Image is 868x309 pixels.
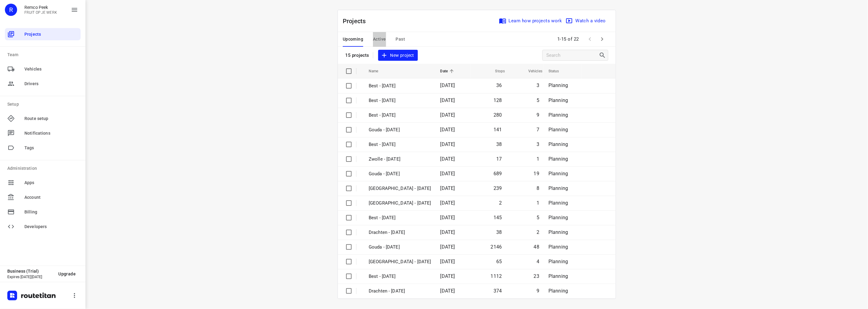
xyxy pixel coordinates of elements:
[7,52,81,58] p: Team
[378,50,418,61] button: New project
[24,209,78,215] span: Billing
[499,200,502,206] span: 2
[5,78,81,90] div: Drivers
[343,35,363,43] span: Upcoming
[24,224,78,230] span: Developers
[24,194,78,201] span: Account
[496,82,502,88] span: 36
[440,215,455,220] span: [DATE]
[496,141,502,147] span: 38
[369,97,431,104] p: Best - Thursday
[343,16,371,26] p: Projects
[548,171,568,176] span: Planning
[537,82,539,88] span: 3
[369,288,431,295] p: Drachten - Wednesday
[7,269,53,274] p: Business (Trial)
[24,81,78,87] span: Drivers
[487,67,505,75] span: Stops
[369,112,431,119] p: Best - Tuesday
[548,288,568,294] span: Planning
[5,127,81,139] div: Notifications
[5,220,81,233] div: Developers
[24,115,78,122] span: Route setup
[440,273,455,279] span: [DATE]
[555,33,581,46] span: 1-15 of 22
[537,259,539,264] span: 4
[369,156,431,163] p: Zwolle - [DATE]
[534,273,539,279] span: 23
[440,156,455,162] span: [DATE]
[58,271,76,276] span: Upgrade
[548,185,568,191] span: Planning
[494,97,502,103] span: 128
[491,244,502,250] span: 2146
[24,66,78,72] span: Vehicles
[345,53,369,58] p: 15 projects
[5,191,81,203] div: Account
[440,185,455,191] span: [DATE]
[537,185,539,191] span: 8
[369,126,431,133] p: Gouda - Friday
[537,215,539,220] span: 5
[5,142,81,154] div: Tags
[548,67,567,75] span: Status
[5,112,81,125] div: Route setup
[440,288,455,294] span: [DATE]
[537,229,539,235] span: 2
[5,4,17,16] div: R
[440,127,455,133] span: [DATE]
[24,145,78,151] span: Tags
[7,165,81,172] p: Administration
[440,200,455,206] span: [DATE]
[537,141,539,147] span: 3
[382,52,414,59] span: New project
[548,156,568,162] span: Planning
[537,288,539,294] span: 9
[494,127,502,133] span: 141
[596,33,608,45] span: Next Page
[24,180,78,186] span: Apps
[5,63,81,75] div: Vehicles
[537,97,539,103] span: 5
[584,33,596,45] span: Previous Page
[24,31,78,38] span: Projects
[5,206,81,218] div: Billing
[548,200,568,206] span: Planning
[369,185,431,192] p: Zwolle - Thursday
[548,82,568,88] span: Planning
[494,171,502,176] span: 689
[369,214,431,221] p: Best - Thursday
[7,275,53,279] p: Expires [DATE][DATE]
[548,97,568,103] span: Planning
[440,244,455,250] span: [DATE]
[440,82,455,88] span: [DATE]
[396,35,405,43] span: Past
[491,273,502,279] span: 1112
[369,258,431,265] p: Antwerpen - Wednesday
[548,215,568,220] span: Planning
[537,200,539,206] span: 1
[496,229,502,235] span: 38
[440,229,455,235] span: [DATE]
[369,170,431,177] p: Gouda - Thursday
[537,156,539,162] span: 1
[5,176,81,189] div: Apps
[494,185,502,191] span: 239
[534,171,539,176] span: 19
[494,215,502,220] span: 145
[440,67,456,75] span: Date
[520,67,542,75] span: Vehicles
[369,82,431,89] p: Best - Friday
[494,112,502,118] span: 280
[440,171,455,176] span: [DATE]
[548,229,568,235] span: Planning
[7,101,81,107] p: Setup
[369,200,431,207] p: Antwerpen - Thursday
[440,97,455,103] span: [DATE]
[496,156,502,162] span: 17
[369,244,431,251] p: Gouda - Wednesday
[24,5,57,10] p: Remco Peek
[548,112,568,118] span: Planning
[599,52,608,59] div: Search
[440,112,455,118] span: [DATE]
